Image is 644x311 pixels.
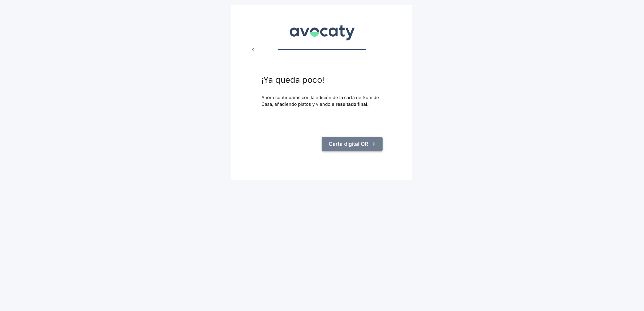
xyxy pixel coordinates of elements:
img: Avocaty [288,21,356,41]
button: Carta digital QR [322,137,383,151]
h3: ¡Ya queda poco! [261,75,383,85]
p: Ahora continuarás con la edición de la carta de Som de Casa, añadiendo platos y viendo el [261,94,383,108]
button: Paso anterior [247,44,259,55]
strong: resultado final. [336,102,369,107]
